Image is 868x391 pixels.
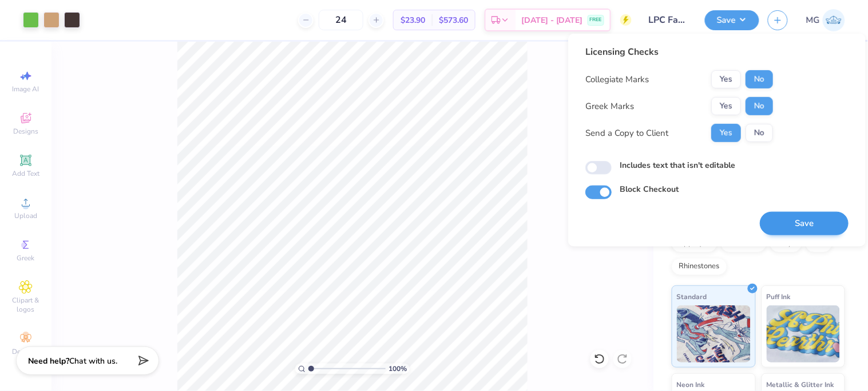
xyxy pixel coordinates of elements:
[439,14,468,26] span: $573.60
[12,347,39,356] span: Decorate
[69,356,117,366] span: Chat with us.
[746,97,773,115] button: No
[28,356,69,366] strong: Need help?
[319,10,363,30] input: – –
[14,211,37,220] span: Upload
[401,14,425,26] span: $23.90
[767,291,791,303] span: Puff Ink
[677,378,705,390] span: Neon Ink
[640,9,696,31] input: Untitled Design
[12,169,39,178] span: Add Text
[711,97,741,115] button: Yes
[823,9,845,31] img: Michael Galon
[746,70,773,88] button: No
[585,45,773,59] div: Licensing Checks
[17,253,35,263] span: Greek
[620,159,735,171] label: Includes text that isn't editable
[389,364,407,374] span: 100 %
[672,258,727,275] div: Rhinestones
[13,84,39,94] span: Image AI
[711,124,741,142] button: Yes
[760,212,849,235] button: Save
[677,291,707,303] span: Standard
[806,9,845,31] a: MG
[620,183,679,195] label: Block Checkout
[6,296,46,314] span: Clipart & logos
[746,124,773,142] button: No
[677,305,751,362] img: Standard
[767,378,834,390] span: Metallic & Glitter Ink
[585,127,668,140] div: Send a Copy to Client
[806,14,820,27] span: MG
[13,127,38,136] span: Designs
[585,100,634,113] div: Greek Marks
[521,14,583,26] span: [DATE] - [DATE]
[711,70,741,88] button: Yes
[590,16,602,24] span: FREE
[585,73,649,86] div: Collegiate Marks
[705,10,759,30] button: Save
[767,305,841,362] img: Puff Ink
